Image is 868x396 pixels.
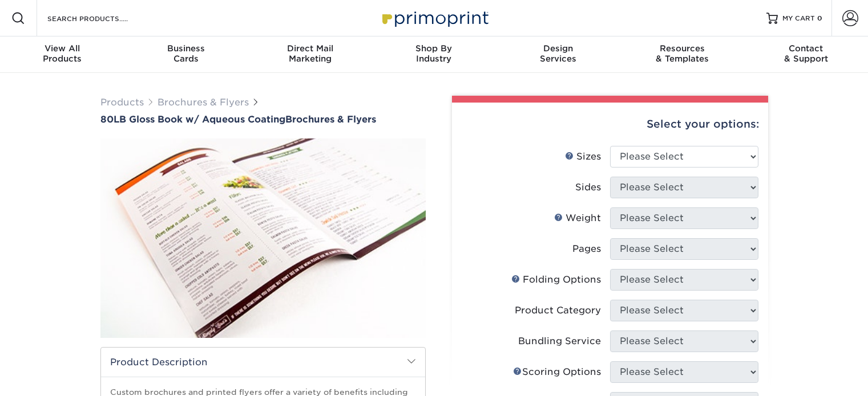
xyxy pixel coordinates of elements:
[248,36,372,73] a: Direct MailMarketing
[100,114,285,125] span: 80LB Gloss Book w/ Aqueous Coating
[377,6,491,30] img: Primoprint
[372,36,496,73] a: Shop ByIndustry
[372,43,496,54] span: Shop By
[554,211,601,225] div: Weight
[158,97,249,108] a: Brochures & Flyers
[620,36,744,73] a: Resources& Templates
[817,14,822,22] span: 0
[100,114,426,125] a: 80LB Gloss Book w/ Aqueous CoatingBrochures & Flyers
[124,43,248,54] span: Business
[575,181,601,194] div: Sides
[572,242,601,256] div: Pages
[496,43,620,54] span: Design
[744,43,868,54] span: Contact
[496,43,620,64] div: Services
[248,43,372,54] span: Direct Mail
[511,273,601,287] div: Folding Options
[100,97,144,108] a: Products
[124,36,248,73] a: BusinessCards
[461,103,759,146] div: Select your options:
[124,43,248,64] div: Cards
[782,14,815,23] span: MY CART
[100,126,426,350] img: 80LB Gloss Book<br/>w/ Aqueous Coating 01
[744,36,868,73] a: Contact& Support
[496,36,620,73] a: DesignServices
[101,348,425,377] h2: Product Description
[372,43,496,64] div: Industry
[248,43,372,64] div: Marketing
[620,43,744,64] div: & Templates
[100,114,426,125] h1: Brochures & Flyers
[620,43,744,54] span: Resources
[46,11,158,25] input: SEARCH PRODUCTS.....
[518,334,601,348] div: Bundling Service
[513,365,601,379] div: Scoring Options
[565,150,601,164] div: Sizes
[515,304,601,317] div: Product Category
[744,43,868,64] div: & Support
